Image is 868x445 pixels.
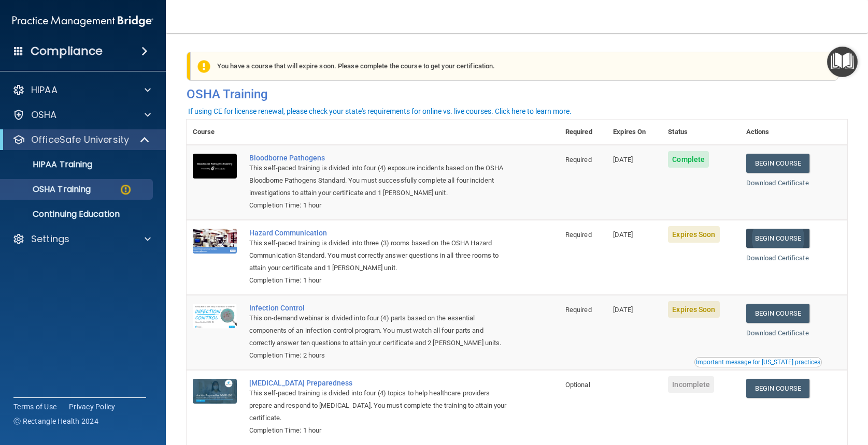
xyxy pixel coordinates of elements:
div: Important message for [US_STATE] practices [696,359,820,365]
th: Actions [740,120,847,145]
span: Ⓒ Rectangle Health 2024 [13,416,98,426]
a: Terms of Use [13,402,56,412]
span: Expires Soon [668,226,719,243]
a: Begin Course [746,229,809,248]
span: Expires Soon [668,301,719,318]
th: Expires On [607,120,662,145]
img: exclamation-circle-solid-warning.7ed2984d.png [197,60,210,73]
a: Bloodborne Pathogens [249,154,507,162]
p: Continuing Education [7,209,148,219]
a: HIPAA [12,84,151,96]
div: Completion Time: 1 hour [249,199,507,212]
div: Completion Time: 2 hours [249,349,507,362]
h4: OSHA Training [187,87,847,101]
span: [DATE] [613,306,633,314]
a: Begin Course [746,379,809,398]
h4: Compliance [31,44,103,58]
div: Completion Time: 1 hour [249,424,507,437]
a: Hazard Communication [249,229,507,237]
span: Required [565,231,592,239]
button: If using CE for license renewal, please check your state's requirements for online vs. live cours... [187,106,573,116]
a: Begin Course [746,154,809,173]
button: Open Resource Center [827,47,858,77]
a: OSHA [12,109,151,121]
a: Download Certificate [746,179,809,187]
a: Download Certificate [746,254,809,262]
button: Read this if you are a dental practitioner in the state of CA [694,357,822,367]
th: Status [662,120,739,145]
span: Optional [565,381,590,389]
a: Privacy Policy [69,402,116,412]
p: OSHA Training [7,184,91,195]
a: Infection Control [249,304,507,312]
div: This self-paced training is divided into three (3) rooms based on the OSHA Hazard Communication S... [249,237,507,274]
p: HIPAA Training [7,159,92,170]
p: Settings [31,233,69,245]
a: Download Certificate [746,329,809,337]
span: [DATE] [613,156,633,164]
th: Required [559,120,607,145]
span: [DATE] [613,231,633,239]
p: OfficeSafe University [31,133,129,146]
span: Complete [668,151,709,168]
th: Course [187,120,243,145]
span: Incomplete [668,376,714,393]
p: OSHA [31,109,57,121]
img: warning-circle.0cc9ac19.png [119,183,132,196]
span: Required [565,156,592,164]
span: Required [565,306,592,314]
a: Settings [12,233,151,245]
div: Completion Time: 1 hour [249,274,507,287]
a: [MEDICAL_DATA] Preparedness [249,379,507,387]
div: This on-demand webinar is divided into four (4) parts based on the essential components of an inf... [249,312,507,349]
div: If using CE for license renewal, please check your state's requirements for online vs. live cours... [188,108,572,115]
div: This self-paced training is divided into four (4) exposure incidents based on the OSHA Bloodborne... [249,162,507,199]
a: Begin Course [746,304,809,323]
a: OfficeSafe University [12,133,150,146]
p: HIPAA [31,84,58,96]
div: You have a course that will expire soon. Please complete the course to get your certification. [191,52,838,81]
img: PMB logo [12,11,153,32]
div: This self-paced training is divided into four (4) topics to help healthcare providers prepare and... [249,387,507,424]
